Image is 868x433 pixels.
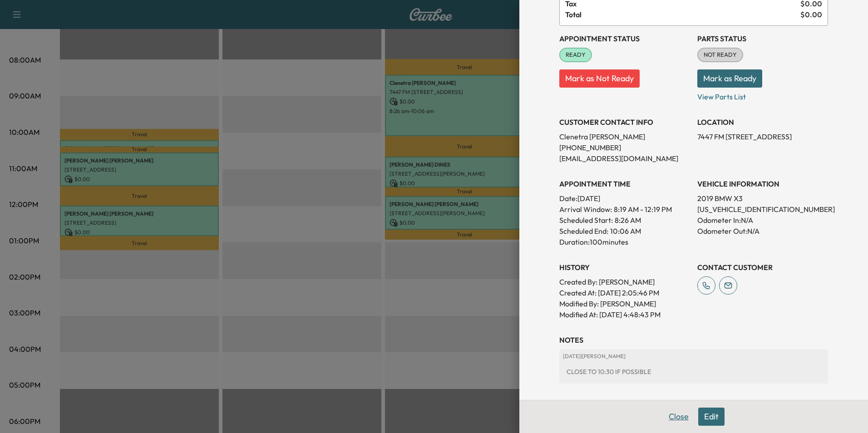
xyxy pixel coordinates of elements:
[800,9,822,20] span: $ 0.00
[697,226,828,236] p: Odometer Out: N/A
[615,215,641,226] p: 8:26 AM
[563,353,824,360] p: [DATE] | [PERSON_NAME]
[559,262,690,273] h3: History
[559,193,690,204] p: Date: [DATE]
[697,88,828,102] p: View Parts List
[559,69,640,88] button: Mark as Not Ready
[698,50,742,59] span: NOT READY
[559,131,690,142] p: Clenetra [PERSON_NAME]
[559,142,690,153] p: [PHONE_NUMBER]
[663,408,695,426] button: Close
[559,236,690,247] p: Duration: 100 minutes
[559,298,690,309] p: Modified By : [PERSON_NAME]
[610,226,641,236] p: 10:06 AM
[697,262,828,273] h3: CONTACT CUSTOMER
[698,408,725,426] button: Edit
[559,204,690,215] p: Arrival Window:
[697,131,828,142] p: 7447 FM [STREET_ADDRESS]
[559,276,690,287] p: Created By : [PERSON_NAME]
[697,215,828,226] p: Odometer In: N/A
[559,335,828,345] h3: NOTES
[559,226,608,236] p: Scheduled End:
[697,33,828,44] h3: Parts Status
[559,117,690,128] h3: CUSTOMER CONTACT INFO
[697,178,828,189] h3: VEHICLE INFORMATION
[559,309,690,320] p: Modified At : [DATE] 4:48:43 PM
[559,287,690,298] p: Created At : [DATE] 2:05:46 PM
[565,9,800,20] span: Total
[559,178,690,189] h3: APPOINTMENT TIME
[697,117,828,128] h3: LOCATION
[697,204,828,215] p: [US_VEHICLE_IDENTIFICATION_NUMBER]
[559,215,613,226] p: Scheduled Start:
[697,69,762,88] button: Mark as Ready
[559,33,690,44] h3: Appointment Status
[559,153,690,164] p: [EMAIL_ADDRESS][DOMAIN_NAME]
[560,50,591,59] span: READY
[563,364,824,380] div: CLOSE TO 10:30 IF POSSIBLE
[614,204,672,215] span: 8:19 AM - 12:19 PM
[697,193,828,204] p: 2019 BMW X3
